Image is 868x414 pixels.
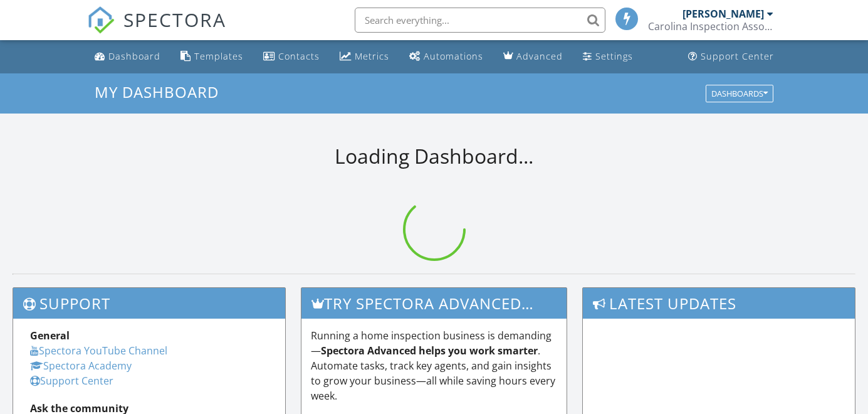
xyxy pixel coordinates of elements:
[87,17,226,43] a: SPECTORA
[498,45,568,68] a: Advanced
[30,344,167,358] a: Spectora YouTube Channel
[87,6,115,34] img: The Best Home Inspection Software - Spectora
[355,50,389,62] div: Metrics
[578,45,638,68] a: Settings
[278,50,320,62] div: Contacts
[258,45,325,68] a: Contacts
[706,85,773,102] button: Dashboards
[711,89,768,98] div: Dashboards
[311,328,557,403] p: Running a home inspection business is demanding— . Automate tasks, track key agents, and gain ins...
[595,50,633,62] div: Settings
[30,329,70,342] strong: General
[321,344,538,358] strong: Spectora Advanced helps you work smarter
[123,6,226,33] span: SPECTORA
[30,359,132,373] a: Spectora Academy
[424,50,483,62] div: Automations
[90,45,165,68] a: Dashboard
[175,45,248,68] a: Templates
[683,45,779,68] a: Support Center
[648,20,773,33] div: Carolina Inspection Associates
[404,45,488,68] a: Automations (Basic)
[355,8,605,33] input: Search everything...
[108,50,160,62] div: Dashboard
[95,82,219,102] span: My Dashboard
[13,288,285,319] h3: Support
[335,45,394,68] a: Metrics
[682,8,764,20] div: [PERSON_NAME]
[701,50,774,62] div: Support Center
[301,288,566,319] h3: Try spectora advanced [DATE]
[194,50,243,62] div: Templates
[583,288,855,319] h3: Latest Updates
[516,50,563,62] div: Advanced
[30,374,113,388] a: Support Center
